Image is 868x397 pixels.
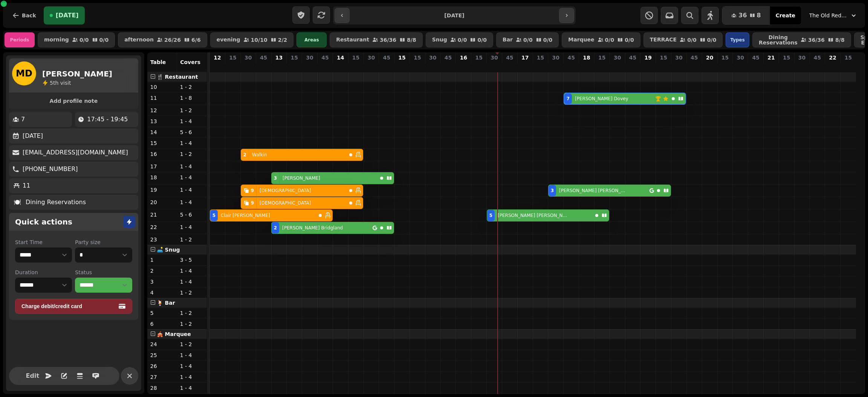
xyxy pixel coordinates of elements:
[150,118,174,125] p: 13
[21,304,117,309] span: Charge debit/credit card
[675,54,682,61] p: 30
[414,63,420,70] p: 0
[445,54,452,61] p: 45
[660,63,666,70] p: 0
[584,63,590,70] p: 0
[15,217,72,227] h2: Quick actions
[23,131,43,140] p: [DATE]
[814,63,820,70] p: 0
[150,309,174,317] p: 5
[336,37,369,43] p: Restaurant
[260,188,311,194] p: [DEMOGRAPHIC_DATA]
[799,63,805,70] p: 0
[458,37,467,43] p: 0 / 0
[18,98,129,104] span: Add profile note
[157,74,198,80] span: 🍴 Restaurant
[430,63,436,70] p: 0
[15,269,72,276] label: Duration
[721,54,729,61] p: 15
[79,37,89,43] p: 0 / 0
[278,37,287,43] p: 2 / 2
[15,238,72,246] label: Start Time
[180,256,204,264] p: 3 - 5
[15,299,132,314] button: Charge debit/credit card
[722,6,770,24] button: 368
[496,32,559,47] button: Bar0/00/0
[523,37,533,43] p: 0 / 0
[583,54,590,61] p: 18
[491,54,498,61] p: 30
[180,320,204,328] p: 1 - 2
[180,236,204,243] p: 1 - 2
[14,198,21,207] p: 🍽️
[752,32,851,47] button: Dining Reservations36/368/8
[214,54,221,61] p: 12
[150,384,174,392] p: 28
[6,6,42,24] button: Back
[150,139,174,147] p: 15
[22,13,36,18] span: Back
[180,362,204,370] p: 1 - 4
[414,54,421,61] p: 15
[445,63,451,70] p: 0
[180,118,204,125] p: 1 - 4
[383,54,390,61] p: 45
[180,278,204,286] p: 1 - 4
[568,37,594,43] p: Marquee
[28,373,37,379] span: Edit
[252,152,267,158] p: Walkin
[498,212,568,218] p: [PERSON_NAME] [PERSON_NAME]
[567,96,570,102] div: 7
[707,63,713,70] p: 0
[567,54,575,61] p: 45
[16,69,32,78] span: MD
[809,12,847,19] span: The Old Red Lion
[180,174,204,181] p: 1 - 4
[521,54,529,61] p: 17
[180,384,204,392] p: 1 - 4
[21,115,25,124] p: 7
[44,6,85,24] button: [DATE]
[150,107,174,114] p: 12
[737,54,744,61] p: 30
[798,54,805,61] p: 30
[150,198,174,206] p: 20
[180,163,204,170] p: 1 - 4
[752,54,759,61] p: 45
[551,188,554,194] div: 3
[306,54,313,61] p: 30
[753,63,759,70] p: 0
[180,267,204,275] p: 1 - 4
[276,63,282,70] p: 5
[676,63,682,70] p: 0
[150,186,174,194] p: 19
[605,37,614,43] p: 0 / 0
[87,115,128,124] p: 17:45 - 19:45
[770,6,801,24] button: Create
[180,59,200,65] span: Covers
[221,212,270,218] p: Clair [PERSON_NAME]
[805,9,862,22] button: The Old Red Lion
[506,54,513,61] p: 45
[245,54,252,61] p: 30
[380,37,396,43] p: 36 / 36
[399,63,405,70] p: 0
[150,59,166,65] span: Table
[26,198,86,207] p: Dining Reservations
[283,175,320,181] p: [PERSON_NAME]
[5,32,35,47] div: Periods
[260,54,267,61] p: 45
[260,200,311,206] p: [DEMOGRAPHIC_DATA]
[212,212,215,218] div: 5
[776,13,795,18] span: Create
[150,341,174,348] p: 24
[491,63,497,70] p: 5
[150,373,174,381] p: 27
[157,247,180,253] span: 🛋️ Snug
[251,37,267,43] p: 10 / 10
[75,238,132,246] label: Party size
[150,320,174,328] p: 6
[830,63,836,70] p: 0
[337,54,344,61] p: 14
[722,63,728,70] p: 0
